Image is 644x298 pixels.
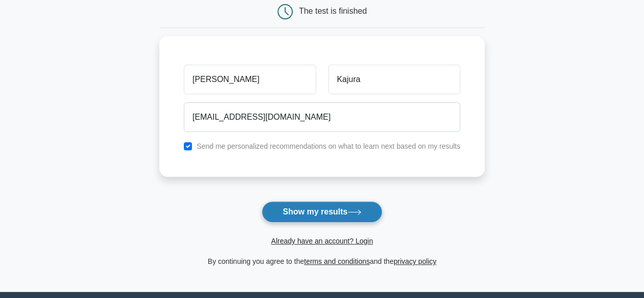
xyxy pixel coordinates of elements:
[299,7,367,15] div: The test is finished
[153,255,491,267] div: By continuing you agree to the and the
[262,201,382,223] button: Show my results
[184,102,460,132] input: Email
[394,257,436,265] a: privacy policy
[197,142,460,150] label: Send me personalized recommendations on what to learn next based on my results
[304,257,370,265] a: terms and conditions
[328,65,460,94] input: Last name
[271,237,373,245] a: Already have an account? Login
[184,65,316,94] input: First name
